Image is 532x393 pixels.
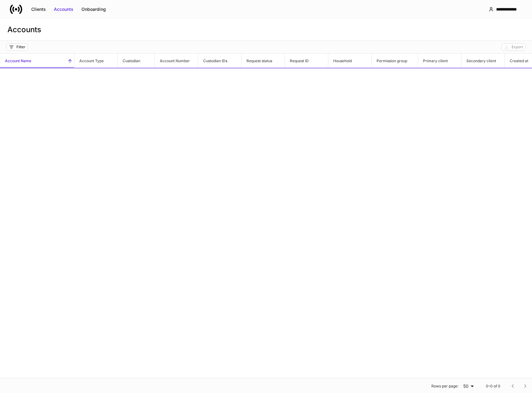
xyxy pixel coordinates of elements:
h6: Request status [242,58,272,64]
span: Custodian [118,54,155,68]
h6: Custodian [118,58,140,64]
h6: Primary client [418,58,448,64]
button: Accounts [50,4,77,14]
span: Custodian IDs [198,54,241,68]
span: Account Type [74,54,117,68]
div: Clients [31,6,46,12]
div: 50 [461,383,476,389]
span: Request ID [285,54,328,68]
p: Rows per page: [431,384,458,389]
h6: Account Type [74,58,104,64]
h6: Created at [505,58,528,64]
h6: Request ID [285,58,309,64]
span: Secondary client [461,54,504,68]
button: Clients [27,4,50,14]
div: Accounts [54,6,73,12]
div: Onboarding [81,6,106,12]
span: Household [328,54,371,68]
h6: Secondary client [461,58,496,64]
h6: Permission group [372,58,407,64]
p: 0–0 of 0 [486,384,500,389]
h6: Custodian IDs [198,58,227,64]
span: Primary client [418,54,461,68]
div: Filter [16,45,25,50]
button: Export [501,43,526,51]
span: Permission group [372,54,418,68]
button: Filter [6,43,28,51]
span: Account Number [155,54,198,68]
span: Request status [242,54,285,68]
div: Export [512,45,523,50]
button: Onboarding [77,4,110,14]
h3: Accounts [7,25,41,35]
h6: Account Number [155,58,190,64]
h6: Household [328,58,352,64]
